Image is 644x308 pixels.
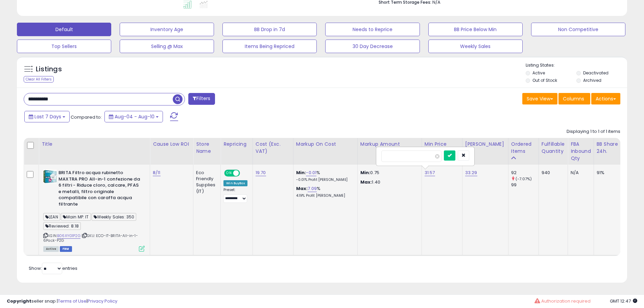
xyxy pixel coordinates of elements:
span: FBM [60,246,72,252]
div: 92 [511,170,539,176]
p: Listing States: [526,62,627,69]
button: Aug-04 - Aug-10 [104,111,163,122]
button: Weekly Sales [428,40,523,53]
label: Archived [583,77,601,83]
div: % [296,170,352,182]
span: Main MP: IT [61,213,91,221]
div: seller snap | | [7,298,117,305]
a: 31.57 [425,169,435,176]
span: Last 7 Days [34,113,61,120]
div: Fulfillable Quantity [542,141,565,155]
button: Inventory Age [120,23,214,36]
a: 8/11 [153,169,161,176]
a: Terms of Use [58,298,87,304]
strong: Max: [360,179,372,185]
span: OFF [239,170,250,176]
label: Deactivated [583,70,609,76]
p: -0.01% Profit [PERSON_NAME] [296,177,352,182]
div: Store Name [196,141,218,155]
span: LEAN [43,213,60,221]
div: 91% [597,170,619,176]
div: Eco Friendly Supplies (IT) [196,170,215,194]
p: 0.75 [360,170,416,176]
span: 2025-08-18 12:47 GMT [610,298,637,304]
strong: Copyright [7,298,31,304]
button: Non Competitive [531,23,625,36]
button: BB Price Below Min [428,23,523,36]
div: Repricing [223,141,250,148]
b: BRITA Filtro acqua rubinetto MAXTRA PRO All-in-1 confezione da 6 filtri - Riduce cloro, calcare, ... [58,170,141,209]
div: % [296,186,352,198]
div: Clear All Filters [24,76,54,82]
strong: Min: [360,169,371,176]
div: Displaying 1 to 1 of 1 items [567,128,620,135]
div: BB Share 24h. [597,141,621,155]
a: 7.09 [308,185,317,192]
h5: Listings [36,65,62,74]
div: [PERSON_NAME] [465,141,505,148]
button: Needs to Reprice [325,23,420,36]
div: N/A [571,170,589,176]
button: Last 7 Days [24,111,70,122]
label: Out of Stock [532,77,557,83]
a: 19.70 [256,169,266,176]
img: 41tEQaLkPbL._SL40_.jpg [43,170,57,183]
button: Columns [558,93,590,104]
button: Save View [522,93,557,104]
div: FBA inbound Qty [571,141,591,162]
span: Columns [563,95,584,102]
button: Items Being Repriced [222,40,317,53]
span: Show: entries [29,265,77,271]
a: -0.01 [306,169,316,176]
label: Active [532,70,545,76]
div: Markup Amount [360,141,419,148]
div: Ordered Items [511,141,536,155]
div: Cause Low ROI [153,141,190,148]
div: 940 [542,170,563,176]
th: The percentage added to the cost of goods (COGS) that forms the calculator for Min & Max prices. [293,138,357,165]
div: Preset: [223,188,247,203]
a: B06XYG1P2G [57,233,80,239]
small: (-7.07%) [516,176,532,182]
p: 4.19% Profit [PERSON_NAME] [296,193,352,198]
a: 33.29 [465,169,477,176]
button: 30 Day Decrease [325,40,420,53]
b: Max: [296,185,308,192]
div: Title [42,141,147,148]
button: Top Sellers [17,40,111,53]
div: Markup on Cost [296,141,355,148]
div: ASIN: [43,170,145,251]
div: Min Price [425,141,459,148]
button: BB Drop in 7d [222,23,317,36]
button: Selling @ Max [120,40,214,53]
span: Aug-04 - Aug-10 [115,113,154,120]
th: CSV column name: cust_attr_5_Cause Low ROI [150,138,193,165]
span: ON [225,170,233,176]
span: Reviewed: 8.18 [43,222,81,230]
span: | SKU: ECO-IT-BRITA-All-in-1-6Pack-P2G [43,233,138,243]
span: Weekly Sales: 350 [92,213,137,221]
b: Min: [296,169,306,176]
div: Win BuyBox [223,180,247,186]
span: All listings currently available for purchase on Amazon [43,246,59,252]
div: Cost (Exc. VAT) [256,141,290,155]
p: 1.40 [360,179,416,185]
button: Actions [591,93,620,104]
button: Filters [188,93,215,105]
a: Privacy Policy [88,298,117,304]
span: Compared to: [71,114,102,120]
button: Default [17,23,111,36]
div: 99 [511,182,539,188]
